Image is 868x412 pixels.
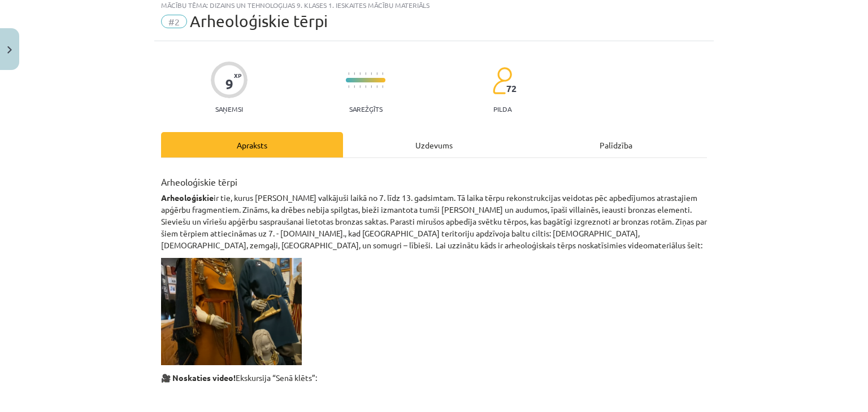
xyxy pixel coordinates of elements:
div: Apraksts [161,132,343,157]
span: Arheoloģiskie tērpi [190,12,328,30]
p: ir tie, kurus [PERSON_NAME] valkājuši laikā no 7. līdz 13. gadsimtam. Tā laika tērpu rekonstrukci... [161,192,707,251]
div: Mācību tēma: Dizains un tehnoloģijas 9. klases 1. ieskaites mācību materiāls [161,1,707,9]
span: #2 [161,15,187,28]
img: icon-short-line-57e1e144782c952c97e751825c79c345078a6d821885a25fce030b3d8c18986b.svg [359,72,361,75]
img: icon-short-line-57e1e144782c952c97e751825c79c345078a6d821885a25fce030b3d8c18986b.svg [365,72,366,75]
img: icon-short-line-57e1e144782c952c97e751825c79c345078a6d821885a25fce030b3d8c18986b.svg [382,72,383,75]
img: AD_4nXdAQRsjhWE-dPuPjv4yQoKCxIqRQbKoHHK4E47QOximMGLeGpi_NuB453g0M7HCy5h1Qd2Lv8HSXS30xECO4XocjjhvZ... [161,258,302,365]
img: icon-short-line-57e1e144782c952c97e751825c79c345078a6d821885a25fce030b3d8c18986b.svg [365,85,366,88]
img: icon-short-line-57e1e144782c952c97e751825c79c345078a6d821885a25fce030b3d8c18986b.svg [376,85,377,88]
p: Saņemsi [211,105,248,113]
img: icon-short-line-57e1e144782c952c97e751825c79c345078a6d821885a25fce030b3d8c18986b.svg [376,72,377,75]
img: icon-short-line-57e1e144782c952c97e751825c79c345078a6d821885a25fce030b3d8c18986b.svg [348,72,349,75]
img: icon-short-line-57e1e144782c952c97e751825c79c345078a6d821885a25fce030b3d8c18986b.svg [371,85,372,88]
img: icon-short-line-57e1e144782c952c97e751825c79c345078a6d821885a25fce030b3d8c18986b.svg [382,85,383,88]
div: Uzdevums [343,132,525,157]
img: icon-close-lesson-0947bae3869378f0d4975bcd49f059093ad1ed9edebbc8119c70593378902aed.svg [7,46,12,54]
img: students-c634bb4e5e11cddfef0936a35e636f08e4e9abd3cc4e673bd6f9a4125e45ecb1.svg [492,67,512,95]
img: icon-short-line-57e1e144782c952c97e751825c79c345078a6d821885a25fce030b3d8c18986b.svg [371,72,372,75]
span: XP [234,72,241,78]
h3: Arheoloģiskie tērpi [161,168,707,189]
img: icon-short-line-57e1e144782c952c97e751825c79c345078a6d821885a25fce030b3d8c18986b.svg [348,85,349,88]
img: icon-short-line-57e1e144782c952c97e751825c79c345078a6d821885a25fce030b3d8c18986b.svg [359,85,361,88]
strong: Arheoloģiskie [161,192,214,203]
img: icon-short-line-57e1e144782c952c97e751825c79c345078a6d821885a25fce030b3d8c18986b.svg [354,72,355,75]
p: Ekskursija “Senā klēts”: [161,372,707,384]
img: icon-short-line-57e1e144782c952c97e751825c79c345078a6d821885a25fce030b3d8c18986b.svg [354,85,355,88]
div: Palīdzība [525,132,707,157]
div: 9 [225,76,233,92]
span: 72 [506,84,517,94]
p: Sarežģīts [349,105,383,113]
strong: 🎥 Noskaties video! [161,372,236,383]
p: pilda [493,105,511,113]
